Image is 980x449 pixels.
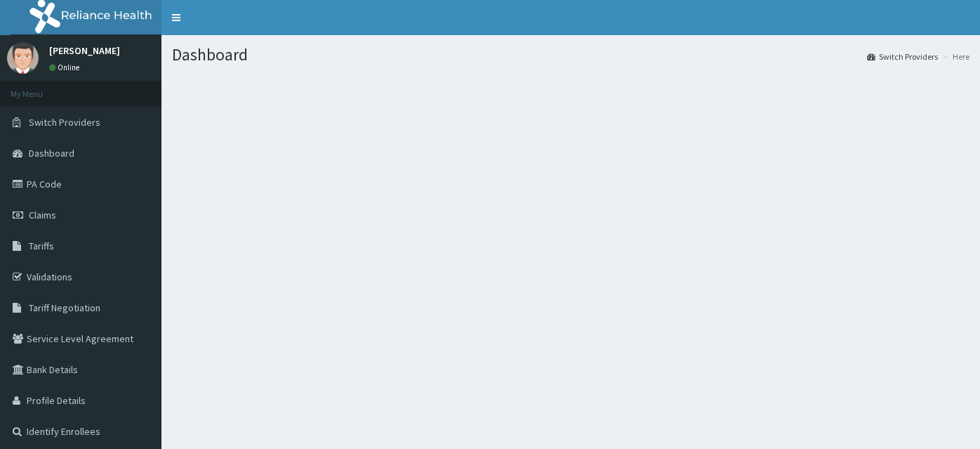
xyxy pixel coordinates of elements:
[29,209,56,221] span: Claims
[29,116,100,129] span: Switch Providers
[49,63,83,72] a: Online
[29,147,74,160] span: Dashboard
[29,301,100,314] span: Tariff Negotiation
[939,51,969,63] li: Here
[7,42,39,74] img: User Image
[867,51,938,63] a: Switch Providers
[172,46,969,64] h1: Dashboard
[49,46,120,56] p: [PERSON_NAME]
[29,240,54,252] span: Tariffs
